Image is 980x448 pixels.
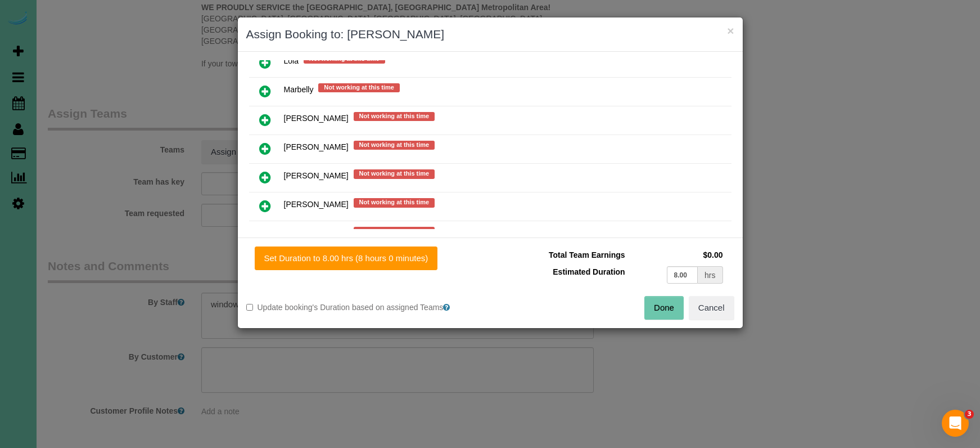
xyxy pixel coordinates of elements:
span: 3 [965,410,974,419]
span: [PERSON_NAME] [284,200,349,209]
span: Not working at this time [354,169,435,178]
span: Not working at this time [318,83,400,92]
span: [PERSON_NAME] [284,172,349,181]
span: [PERSON_NAME] [284,114,349,123]
button: Done [644,296,684,320]
div: hrs [698,266,722,284]
iframe: Intercom live chat [942,410,969,437]
span: Marbelly [284,85,314,94]
span: [PERSON_NAME] [284,142,349,151]
span: Not working at this time [354,112,435,121]
td: Total Team Earnings [499,247,628,263]
input: Update booking's Duration based on assigned Teams [246,304,253,311]
h3: Assign Booking to: [PERSON_NAME] [246,26,734,43]
span: Estimated Duration [553,267,625,276]
span: Not working at this time [354,141,435,150]
label: Update booking's Duration based on assigned Teams [246,302,482,313]
span: [PERSON_NAME] [284,229,349,238]
button: Cancel [689,296,734,320]
button: Set Duration to 8.00 hrs (8 hours 0 minutes) [255,247,438,270]
button: × [727,25,734,37]
span: Not working at this time [354,227,435,236]
span: Lola [284,56,299,65]
td: $0.00 [628,247,726,263]
span: Not working at this time [354,198,435,207]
